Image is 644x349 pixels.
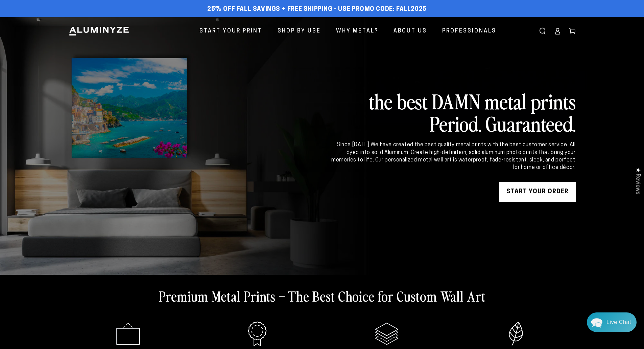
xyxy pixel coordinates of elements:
[388,22,432,40] a: About Us
[535,24,550,39] summary: Search our site
[159,287,485,305] h2: Premium Metal Prints – The Best Choice for Custom Wall Art
[52,194,91,198] span: We run on
[330,141,576,172] div: Since [DATE] We have created the best quality metal prints with the best customer service. All dy...
[278,26,321,36] span: Shop By Use
[10,31,134,37] div: We usually reply in a few hours.
[69,26,129,36] img: Aluminyze
[587,312,637,332] div: Chat widget toggle
[272,22,326,40] a: Shop By Use
[437,22,501,40] a: Professionals
[393,26,427,36] span: About Us
[46,204,98,215] a: Send a Message
[336,26,378,36] span: Why Metal?
[499,182,576,202] a: START YOUR Order
[199,26,262,36] span: Start Your Print
[63,10,81,28] img: John
[77,10,95,28] img: Helga
[207,6,427,13] span: 25% off FALL Savings + Free Shipping - Use Promo Code: FALL2025
[631,162,644,200] div: Click to open Judge.me floating reviews tab
[73,192,91,198] span: Re:amaze
[49,10,67,28] img: Marie J
[442,26,496,36] span: Professionals
[331,22,383,40] a: Why Metal?
[606,312,631,332] div: Contact Us Directly
[194,22,267,40] a: Start Your Print
[330,90,576,134] h2: the best DAMN metal prints Period. Guaranteed.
